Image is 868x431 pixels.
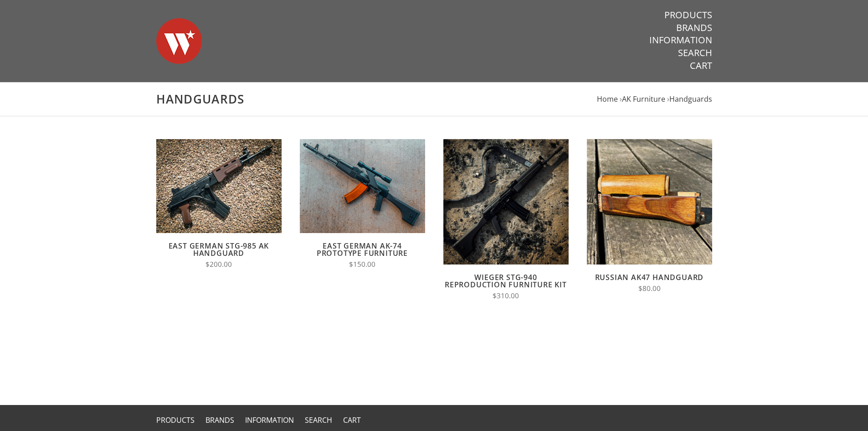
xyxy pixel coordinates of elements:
[156,92,712,107] h1: Handguards
[169,241,269,258] a: East German STG-985 AK Handguard
[245,415,294,425] a: Information
[620,93,665,105] li: ›
[622,94,665,104] a: AK Furniture
[343,415,361,425] a: Cart
[443,139,569,265] img: Wieger STG-940 Reproduction Furniture Kit
[595,272,704,282] a: Russian AK47 Handguard
[638,284,661,293] span: $80.00
[349,260,375,269] span: $150.00
[676,22,712,34] a: Brands
[597,94,618,104] a: Home
[649,34,712,46] a: Information
[156,9,202,73] img: Warsaw Wood Co.
[493,291,519,301] span: $310.00
[664,9,712,21] a: Products
[445,272,567,290] a: Wieger STG-940 Reproduction Furniture Kit
[205,260,232,269] span: $200.00
[305,415,332,425] a: Search
[669,94,712,104] a: Handguards
[317,241,408,258] a: East German AK-74 Prototype Furniture
[587,139,712,265] img: Russian AK47 Handguard
[205,415,234,425] a: Brands
[156,139,282,233] img: East German STG-985 AK Handguard
[667,93,712,105] li: ›
[300,139,425,233] img: East German AK-74 Prototype Furniture
[156,415,195,425] a: Products
[690,60,712,72] a: Cart
[678,47,712,59] a: Search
